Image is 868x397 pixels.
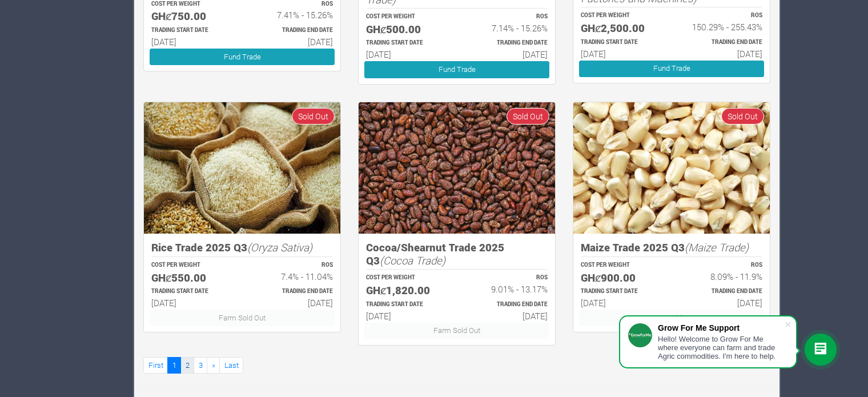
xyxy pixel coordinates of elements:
h6: 150.29% - 255.43% [682,22,762,32]
p: ROS [682,11,762,20]
a: Fund Trade [364,61,549,78]
a: Fund Trade [579,61,764,77]
span: Sold Out [721,108,764,125]
a: 3 [194,357,207,374]
img: growforme image [573,102,770,234]
p: COST PER WEIGHT [581,11,661,20]
h5: GHȼ900.00 [581,271,661,284]
p: Estimated Trading Start Date [581,38,661,47]
p: ROS [467,13,548,21]
i: (Cocoa Trade) [380,253,445,267]
div: Grow For Me Support [658,323,785,332]
h6: [DATE] [467,311,548,321]
h6: [DATE] [581,298,661,308]
p: Estimated Trading End Date [467,39,548,47]
p: Estimated Trading End Date [682,287,762,296]
p: ROS [252,261,333,270]
p: COST PER WEIGHT [581,261,661,270]
p: Estimated Trading End Date [252,287,333,296]
h6: [DATE] [252,298,333,308]
h5: GHȼ750.00 [151,10,232,23]
p: Estimated Trading End Date [682,38,762,47]
h5: Maize Trade 2025 Q3 [581,241,762,254]
p: COST PER WEIGHT [151,261,232,270]
a: Fund Trade [150,49,335,65]
span: » [212,360,215,370]
p: ROS [682,261,762,270]
p: Estimated Trading Start Date [151,287,232,296]
p: ROS [467,274,548,282]
h6: [DATE] [581,49,661,59]
h6: 7.4% - 11.04% [252,271,333,282]
p: Estimated Trading Start Date [366,39,447,47]
span: Sold Out [292,108,335,125]
h6: [DATE] [366,49,447,59]
h6: [DATE] [366,311,447,321]
h6: [DATE] [252,37,333,47]
h6: [DATE] [151,37,232,47]
span: Sold Out [507,108,549,125]
h6: 8.09% - 11.9% [682,271,762,282]
h6: 7.41% - 15.26% [252,10,333,20]
p: COST PER WEIGHT [366,274,447,282]
p: Estimated Trading Start Date [581,287,661,296]
a: First [143,357,168,374]
i: (Maize Trade) [685,240,749,254]
i: (Oryza Sativa) [247,240,312,254]
p: Estimated Trading Start Date [366,300,447,309]
h6: 9.01% - 13.17% [467,284,548,294]
nav: Page Navigation [143,357,770,374]
h5: GHȼ550.00 [151,271,232,284]
img: growforme image [359,102,555,234]
h6: [DATE] [682,298,762,308]
p: Estimated Trading Start Date [151,26,232,35]
h6: [DATE] [467,49,548,59]
h6: [DATE] [682,49,762,59]
div: Hello! Welcome to Grow For Me where everyone can farm and trade Agric commodities. I'm here to help. [658,335,785,360]
a: 2 [180,357,194,374]
a: Last [219,357,243,374]
h5: Rice Trade 2025 Q3 [151,241,333,254]
a: 1 [167,357,181,374]
h6: 7.14% - 15.26% [467,23,548,33]
h5: GHȼ2,500.00 [581,22,661,35]
h5: GHȼ500.00 [366,23,447,36]
img: growforme image [144,102,340,234]
p: Estimated Trading End Date [252,26,333,35]
h5: GHȼ1,820.00 [366,284,447,297]
p: Estimated Trading End Date [467,300,548,309]
h5: Cocoa/Shearnut Trade 2025 Q3 [366,241,548,267]
h6: [DATE] [151,298,232,308]
p: COST PER WEIGHT [366,13,447,21]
